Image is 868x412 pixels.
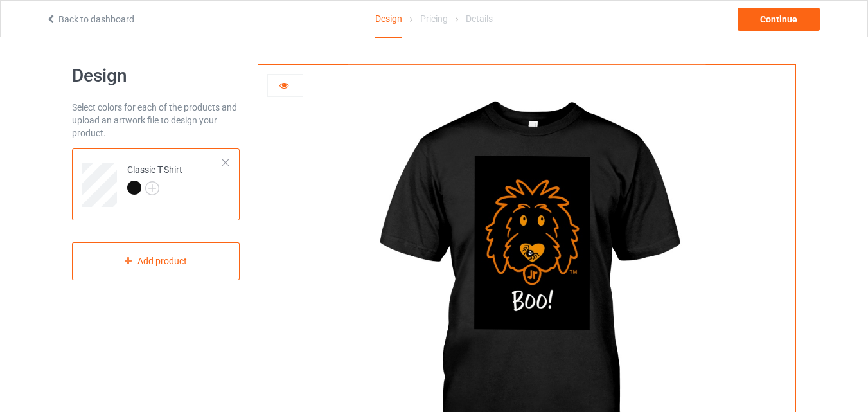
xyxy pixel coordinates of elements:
div: Pricing [420,1,448,37]
div: Classic T-Shirt [72,148,240,220]
div: Select colors for each of the products and upload an artwork file to design your product. [72,101,240,139]
img: svg+xml;base64,PD94bWwgdmVyc2lvbj0iMS4wIiBlbmNvZGluZz0iVVRGLTgiPz4KPHN2ZyB3aWR0aD0iMjJweCIgaGVpZ2... [145,181,159,195]
h1: Design [72,64,240,87]
div: Details [466,1,493,37]
a: Back to dashboard [46,14,134,24]
div: Classic T-Shirt [127,163,182,194]
div: Continue [738,8,820,31]
div: Design [375,1,402,38]
div: Add product [72,242,240,280]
